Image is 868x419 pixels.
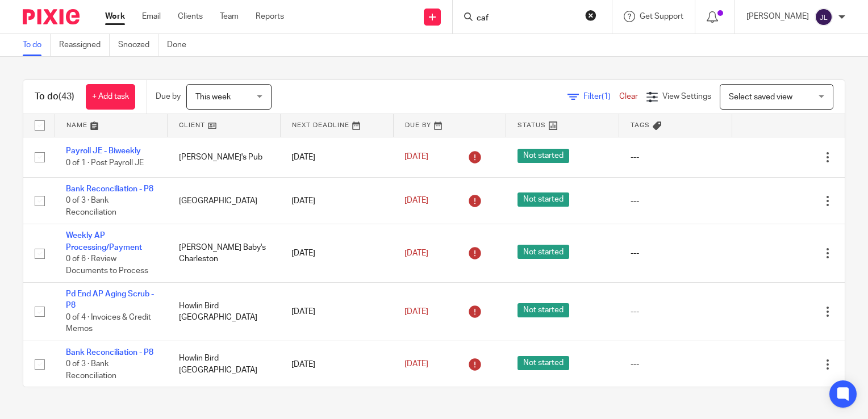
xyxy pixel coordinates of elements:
[518,149,569,163] span: Not started
[631,248,721,259] div: ---
[815,8,833,26] img: svg%3E
[168,177,281,224] td: [GEOGRAPHIC_DATA]
[23,9,80,24] img: Pixie
[585,10,596,21] button: Clear
[195,93,231,101] span: This week
[66,232,142,251] a: Weekly AP Processing/Payment
[66,255,148,275] span: 0 of 6 · Review Documents to Process
[280,224,393,283] td: [DATE]
[518,356,569,370] span: Not started
[280,341,393,387] td: [DATE]
[729,93,792,101] span: Select saved view
[66,361,116,380] span: 0 of 3 · Bank Reconciliation
[631,122,650,128] span: Tags
[518,245,569,259] span: Not started
[168,224,281,283] td: [PERSON_NAME] Baby's Charleston
[142,11,161,22] a: Email
[518,303,569,317] span: Not started
[602,93,611,100] span: (1)
[662,93,711,100] span: View Settings
[404,361,428,368] span: [DATE]
[631,152,721,163] div: ---
[280,137,393,177] td: [DATE]
[66,349,153,357] a: Bank Reconciliation - P8
[404,196,428,204] span: [DATE]
[66,185,153,193] a: Bank Reconciliation - P8
[280,177,393,224] td: [DATE]
[105,11,125,22] a: Work
[256,11,284,22] a: Reports
[23,34,51,56] a: To do
[280,283,393,341] td: [DATE]
[631,195,721,207] div: ---
[404,249,428,257] span: [DATE]
[631,359,721,370] div: ---
[518,192,569,207] span: Not started
[35,91,74,103] h1: To do
[167,34,195,56] a: Done
[66,159,144,167] span: 0 of 1 · Post Payroll JE
[59,92,74,101] span: (43)
[118,34,158,56] a: Snoozed
[66,313,151,333] span: 0 of 4 · Invoices & Credit Memos
[475,14,578,24] input: Search
[66,147,141,155] a: Payroll JE - Biweekly
[220,11,239,22] a: Team
[168,137,281,177] td: [PERSON_NAME]'s Pub
[168,283,281,341] td: Howlin Bird [GEOGRAPHIC_DATA]
[746,11,809,22] p: [PERSON_NAME]
[619,93,638,100] a: Clear
[66,197,116,217] span: 0 of 3 · Bank Reconciliation
[86,84,135,110] a: + Add task
[631,306,721,317] div: ---
[66,290,154,309] a: Pd End AP Aging Scrub - P8
[156,91,181,102] p: Due by
[640,12,683,20] span: Get Support
[178,11,203,22] a: Clients
[583,93,619,100] span: Filter
[59,34,110,56] a: Reassigned
[404,308,428,316] span: [DATE]
[168,341,281,387] td: Howlin Bird [GEOGRAPHIC_DATA]
[404,153,428,161] span: [DATE]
